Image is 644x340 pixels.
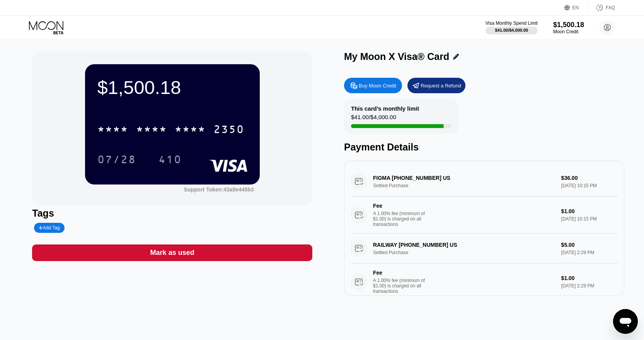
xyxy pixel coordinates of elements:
iframe: Кнопка запуска окна обмена сообщениями [613,309,638,334]
div: [DATE] 2:29 PM [561,283,618,289]
div: My Moon X Visa® Card [344,51,449,62]
div: Payment Details [344,142,624,153]
div: 410 [158,154,182,167]
div: [DATE] 10:15 PM [561,216,618,222]
div: $1,500.18 [553,21,584,29]
div: $1.00 [561,275,618,281]
div: Mark as used [150,248,194,257]
div: 2350 [213,124,244,137]
div: Moon Credit [553,29,584,34]
div: A 1.00% fee (minimum of $1.00) is charged on all transactions [373,278,431,294]
div: Buy Moon Credit [359,82,396,89]
div: EN [572,5,579,10]
div: Mark as used [32,244,312,261]
div: Visa Monthly Spend Limit$41.00/$4,000.00 [486,21,538,34]
div: Fee [373,270,427,276]
div: 07/28 [92,150,142,169]
div: 07/28 [97,154,136,167]
div: Visa Monthly Spend Limit [486,21,538,26]
div: $1,500.18Moon Credit [553,21,584,34]
div: Support Token: 43a9e445b3 [184,186,254,193]
div: FAQ [606,5,615,10]
div: $41.00 / $4,000.00 [495,28,528,32]
div: FAQ [588,4,615,12]
div: This card’s monthly limit [351,105,419,112]
div: EN [564,4,588,12]
div: A 1.00% fee (minimum of $1.00) is charged on all transactions [373,211,431,227]
div: 410 [153,150,187,169]
div: FeeA 1.00% fee (minimum of $1.00) is charged on all transactions$1.00[DATE] 2:29 PM [350,263,618,301]
div: Request a Refund [421,82,461,89]
div: Buy Moon Credit [344,78,402,93]
div: $1.00 [561,208,618,214]
div: Support Token:43a9e445b3 [184,186,254,193]
div: $41.00 / $4,000.00 [351,114,396,124]
div: Fee [373,203,427,209]
div: Add Tag [34,223,64,233]
div: Request a Refund [407,78,465,93]
div: Add Tag [39,225,60,231]
div: FeeA 1.00% fee (minimum of $1.00) is charged on all transactions$1.00[DATE] 10:15 PM [350,196,618,234]
div: Tags [32,208,312,219]
div: $1,500.18 [97,77,247,98]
